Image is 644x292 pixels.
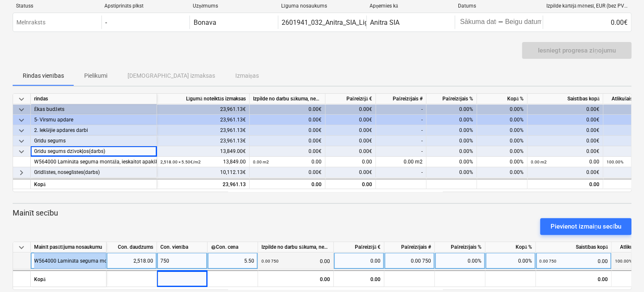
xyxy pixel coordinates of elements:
div: 0.00% [435,253,485,269]
div: 0.00 [536,270,612,287]
div: 0.00% [426,146,477,157]
div: 0.00% [477,136,527,146]
div: 0.00 750 [384,253,435,269]
div: 0.00% [426,136,477,146]
div: 0.00% [477,115,527,125]
div: - [376,136,426,146]
div: 0.00€ [250,104,325,115]
div: rindas [31,94,157,104]
div: Grīdlīstes, noseglīstes(darbs) [34,167,153,178]
div: Anitra SIA [370,18,399,26]
div: 0.00€ [543,16,631,29]
div: 0.00 [325,157,376,167]
div: 23,961.13€ [157,125,250,136]
div: 2. Iekšējie apdares darbi [34,125,153,136]
div: 0.00 [527,179,603,189]
span: keyboard_arrow_down [16,105,27,115]
span: keyboard_arrow_down [16,147,27,157]
div: Kopā [31,270,106,287]
div: Pašreizējā € [325,94,376,104]
small: 0.00 m2 [253,160,269,164]
div: 0.00€ [527,125,603,136]
small: 0.00 750 [261,259,279,263]
div: - [498,20,503,25]
div: Uzņēmums [193,3,274,9]
div: - [376,146,426,157]
p: Mainīt secību [13,208,631,218]
div: 0.00€ [325,136,376,146]
div: 0.00 m2 [376,157,426,167]
div: 0.00€ [527,104,603,115]
div: 0.00€ [250,136,325,146]
small: 0.00 m2 [531,160,547,164]
small: 0.00 750 [539,259,556,263]
div: 0.00€ [250,167,325,178]
div: 10,112.13€ [157,167,250,178]
div: 0.00 [337,253,381,269]
div: 13,849.00 [160,157,246,167]
span: keyboard_arrow_down [16,94,27,104]
div: Saistības kopā [527,94,603,104]
div: 2,518.00 [110,253,153,269]
div: Grīdu segums dzīvokļos(darbs) [34,146,153,157]
div: 0.00€ [250,125,325,136]
div: W564000 Lamināta seguma montāža, ieskaitot apakšklāju [34,157,153,167]
input: Sākuma datums [458,16,498,28]
div: Pašreizējais % [435,242,485,253]
p: Pielikumi [84,71,107,80]
div: 0.00 [261,253,330,270]
span: keyboard_arrow_down [16,126,27,136]
div: 0.00€ [325,167,376,178]
div: 0.00 [531,157,599,167]
div: 0.00 [253,157,322,167]
div: Izpilde kārtējā mēnesī, EUR (bez PVN) [546,3,628,9]
div: 2601941_032_Anitra_SIA_Ligums_gridas_seguma_ieklasana_MR1.pdf [282,18,490,26]
div: 0.00 [258,270,334,287]
div: 0.00% [477,125,527,136]
div: Pašreizējais % [426,94,477,104]
div: 5.50 [211,253,254,269]
div: Līgumā noteiktās izmaksas [157,94,250,104]
div: Pašreizējais # [376,94,426,104]
div: Con. cena [211,242,254,253]
div: 0.00% [477,157,527,167]
div: 0.00€ [325,125,376,136]
div: Saistības kopā [536,242,612,253]
div: 0.00€ [325,115,376,125]
div: Bonava [193,18,216,26]
div: 0.00% [426,125,477,136]
div: 750 [157,253,208,269]
div: Pievienot izmaiņu secību [550,221,621,232]
div: Con. vienība [157,242,208,253]
div: Pašreizējais # [384,242,435,253]
div: 0.00% [485,253,536,269]
div: 0.00% [477,167,527,178]
div: 0.00€ [527,146,603,157]
div: 0.00% [426,167,477,178]
div: Grīdu segums [34,136,153,146]
span: help [211,245,216,250]
div: Kopā % [477,94,527,104]
div: - [376,167,426,178]
div: 0.00€ [527,136,603,146]
div: 0.00 [539,253,608,270]
input: Beigu datums [503,16,543,28]
div: 0.00€ [250,115,325,125]
div: 0.00€ [325,146,376,157]
small: 100.00% [615,259,632,263]
div: 0.00% [477,146,527,157]
div: Datums [458,3,540,9]
div: Kopā % [485,242,536,253]
div: Kopā [31,179,157,189]
div: - [105,18,107,26]
div: 5- Virsmu apdare [34,115,153,125]
div: 23,961.13€ [157,115,250,125]
small: 2,518.00 × 5.50€ / m2 [160,160,201,164]
span: keyboard_arrow_down [16,242,27,253]
span: keyboard_arrow_down [16,136,27,146]
div: 0.00€ [527,115,603,125]
span: keyboard_arrow_down [16,115,27,125]
div: Pašreizējā € [334,242,384,253]
div: Izpilde no darbu sākuma, neskaitot kārtējā mēneša izpildi [250,94,325,104]
div: - [376,125,426,136]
